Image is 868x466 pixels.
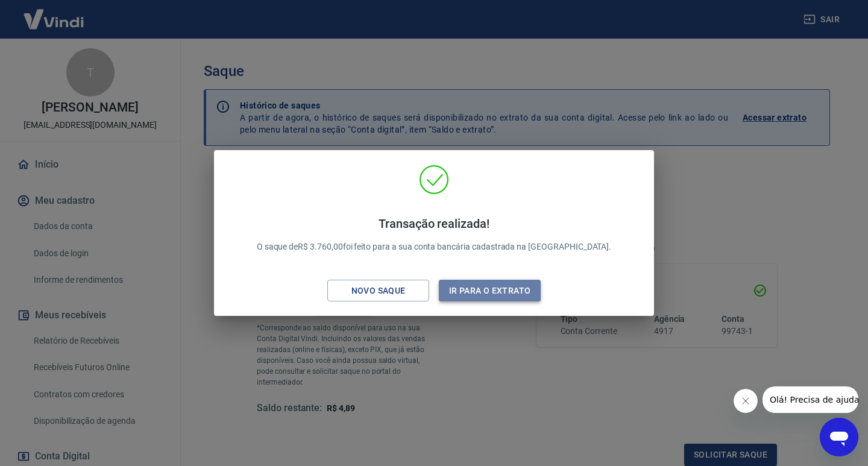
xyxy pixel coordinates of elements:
[337,283,420,298] div: Novo saque
[439,280,541,302] button: Ir para o extrato
[257,216,612,253] p: O saque de R$ 3.760,00 foi feito para a sua conta bancária cadastrada na [GEOGRAPHIC_DATA].
[820,418,858,456] iframe: Botão para abrir a janela de mensagens
[734,389,758,413] iframe: Fechar mensagem
[327,280,429,302] button: Novo saque
[763,386,858,413] iframe: Mensagem da empresa
[7,8,101,18] span: Olá! Precisa de ajuda?
[257,216,612,231] h4: Transação realizada!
